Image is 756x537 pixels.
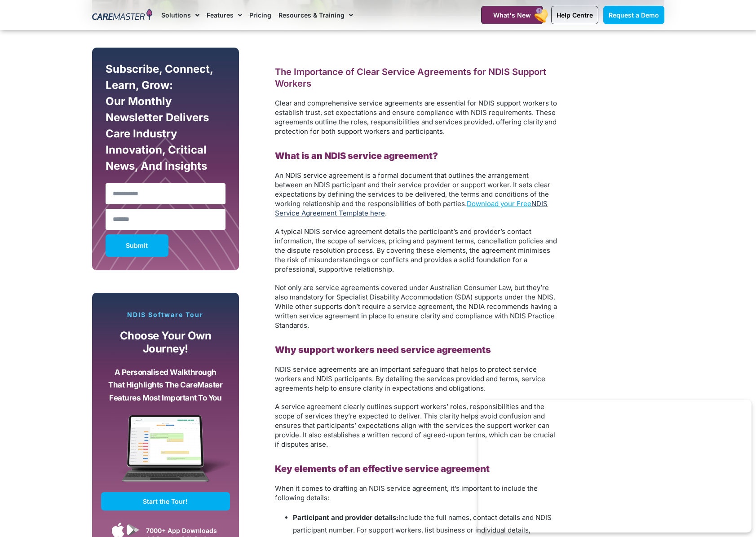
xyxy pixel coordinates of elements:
p: Choose your own journey! [108,330,224,355]
span: A typical NDIS service agreement details the participant’s and provider’s contact information, th... [275,227,557,273]
p: NDIS Software Tour [101,311,230,319]
a: What's New [481,6,543,24]
b: Key elements of an effective service agreement [275,463,490,474]
img: CareMaster Software Mockup on Screen [101,415,230,492]
a: Help Centre [551,6,598,24]
span: Submit [126,243,148,248]
iframe: Popup CTA [478,400,752,533]
span: A service agreement clearly outlines support workers’ roles, responsibilities and the scope of se... [275,402,555,449]
form: New Form [106,61,226,261]
p: . [275,171,558,218]
span: Help Centre [557,11,593,19]
img: Google Play App Icon [127,523,139,537]
span: Clear and comprehensive service agreements are essential for NDIS support workers to establish tr... [275,99,557,136]
div: Subscribe, Connect, Learn, Grow: Our Monthly Newsletter Delivers Care Industry Innovation, Critic... [103,61,228,179]
b: Why support workers need service agreements [275,344,491,355]
span: Start the Tour! [143,497,188,505]
span: What's New [493,11,531,19]
img: CareMaster Logo [92,9,153,22]
p: A personalised walkthrough that highlights the CareMaster features most important to you [108,366,224,405]
a: Request a Demo [603,6,664,24]
span: An NDIS service agreement is a formal document that outlines the arrangement between an NDIS part... [275,171,550,208]
a: NDIS Service Agreement Template here [275,199,548,217]
a: Download your Free [467,199,531,208]
b: Participant and provider details: [293,513,398,522]
div: 7000+ App Downloads [146,526,225,535]
h2: The Importance of Clear Service Agreements for NDIS Support Workers [275,66,558,89]
span: NDIS service agreements are an important safeguard that helps to protect service workers and NDIS... [275,365,545,392]
a: Start the Tour! [101,492,230,511]
button: Submit [106,234,168,257]
span: When it comes to drafting an NDIS service agreement, it’s important to include the following deta... [275,484,538,502]
b: What is an NDIS service agreement? [275,150,438,161]
span: Not only are service agreements covered under Australian Consumer Law, but they’re also mandatory... [275,283,557,330]
span: Request a Demo [609,11,659,19]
